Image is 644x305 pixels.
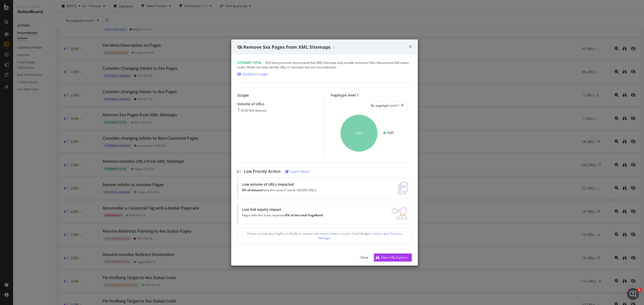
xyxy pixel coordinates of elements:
img: Equal [333,47,335,49]
span: Sitemaps Total [237,61,262,65]
div: Learn More [290,169,310,174]
span: 1 [637,288,641,292]
strong: 0% of the total PageRank [286,213,323,217]
div: 1 [237,107,240,113]
div: eye-slash [237,45,242,49]
span: | [263,61,265,65]
div: Scope [237,93,318,98]
button: By: pagetype Level 1 [367,101,408,109]
iframe: Intercom live chat [627,288,639,300]
div: Guidance page [242,72,268,77]
div: ( 0.00 % of dataset ) [241,109,266,112]
text: PDP [387,131,394,135]
div: Please provide your logfiles to Botify to uncover this issue’s impact on your Crawl Budget. [237,228,412,243]
span: × [409,43,412,50]
text: 100% [356,132,362,135]
a: Learn More [285,169,310,174]
a: Contact your Success Manager [318,231,402,240]
strong: 0% of dataset [242,188,262,192]
button: Open URL Explorer [374,253,412,262]
div: SEO best practices recommend that XML Sitemaps only include canonical URLs that present 200 statu... [237,61,412,70]
p: have this issue (1 out of 160,556 URLs) [242,188,316,192]
a: Guidance page [237,72,268,77]
svg: A chart. [335,113,408,153]
p: Pages with this issue represent [242,214,323,217]
span: By: pagetype Level 1 [371,103,399,108]
img: DDxVyA23.png [392,207,408,220]
div: Close [360,255,368,260]
div: Volume of URLs [237,102,318,106]
div: Pagetype level 1 [331,93,412,97]
div: Open URL Explorer [381,255,408,260]
img: e5DMFwAAAABJRU5ErkJggg== [398,182,408,195]
span: Low Priority Action [244,169,280,174]
div: Low link equity impact [242,207,323,212]
button: Close [356,253,373,262]
div: Low volume of URLs impacted [242,182,316,186]
span: Remove 5xx Pages from XML Sitemaps [243,44,331,50]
